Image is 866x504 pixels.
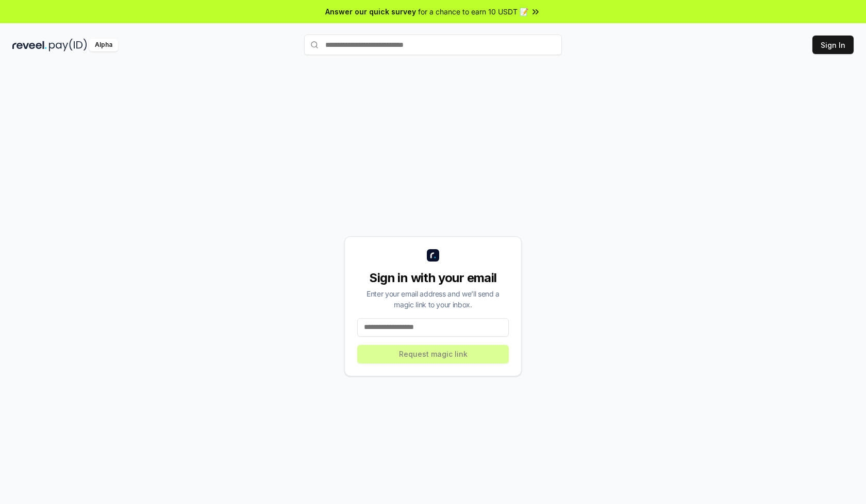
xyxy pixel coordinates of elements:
[12,39,47,51] img: reveel_dark
[357,288,509,310] div: Enter your email address and we’ll send a magic link to your inbox.
[418,6,528,17] span: for a chance to earn 10 USDT 📝
[89,39,118,51] div: Alpha
[427,249,439,262] img: logo_small
[49,39,87,51] img: pay_id
[325,6,416,17] span: Answer our quick survey
[357,270,509,286] div: Sign in with your email
[812,36,854,54] button: Sign In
